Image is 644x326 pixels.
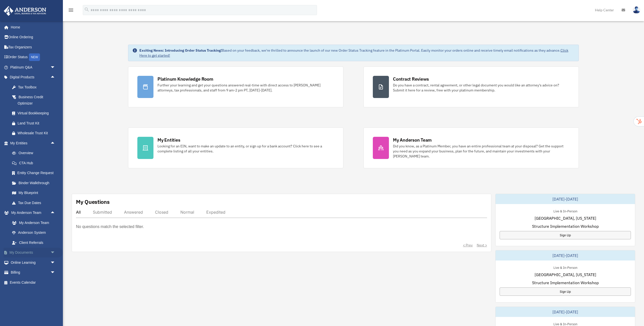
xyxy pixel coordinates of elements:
a: Tax Organizers [4,42,63,52]
a: Online Ordering [4,32,63,42]
a: Client Referrals [7,238,63,248]
a: Wholesale Trust Kit [7,128,63,138]
div: Closed [155,210,168,215]
div: NEW [29,53,40,61]
a: Virtual Bookkeeping [7,108,63,118]
div: Based on your feedback, we're thrilled to announce the launch of our new Order Status Tracking fe... [139,48,575,58]
div: My Questions [76,198,110,206]
a: Anderson System [7,228,63,238]
a: My Entities Looking for an EIN, want to make an update to an entity, or sign up for a bank accoun... [128,127,343,168]
div: My Anderson Team [393,137,432,143]
img: User Pic [633,6,640,14]
div: Answered [124,210,143,215]
div: Live & In-Person [549,265,581,270]
a: Platinum Q&Aarrow_drop_down [4,62,63,72]
span: [GEOGRAPHIC_DATA], [US_STATE] [535,272,596,278]
a: Sign Up [500,287,631,296]
strong: Exciting News: Introducing Order Status Tracking! [139,48,222,53]
p: No questions match the selected filter. [76,223,144,230]
div: Do you have a contract, rental agreement, or other legal document you would like an attorney's ad... [393,83,570,93]
div: Platinum Knowledge Room [157,76,213,82]
div: Virtual Bookkeeping [18,110,57,116]
a: Billingarrow_drop_down [4,268,63,278]
a: Contract Reviews Do you have a contract, rental agreement, or other legal document you would like... [364,67,579,107]
a: Online Learningarrow_drop_down [4,257,63,268]
a: Binder Walkthrough [7,178,63,188]
i: search [84,7,90,12]
span: arrow_drop_down [50,257,60,268]
div: Land Trust Kit [18,120,57,126]
a: My Documentsarrow_drop_down [4,248,63,258]
a: Land Trust Kit [7,118,63,128]
div: Business Credit Optimizer [18,94,57,106]
div: Did you know, as a Platinum Member, you have an entire professional team at your disposal? Get th... [393,144,570,159]
div: [DATE]-[DATE] [496,307,635,317]
a: Sign Up [500,231,631,239]
span: Structure Implementation Workshop [532,280,599,286]
span: arrow_drop_down [50,268,60,278]
a: My Anderson Team Did you know, as a Platinum Member, you have an entire professional team at your... [364,127,579,168]
div: [DATE]-[DATE] [496,194,635,204]
span: arrow_drop_up [50,138,60,148]
span: arrow_drop_up [50,208,60,218]
a: Home [4,22,60,32]
div: Submitted [93,210,112,215]
div: Contract Reviews [393,76,429,82]
div: Live & In-Person [549,208,581,213]
a: Tax Toolbox [7,82,63,92]
div: Wholesale Trust Kit [18,130,57,136]
a: My Blueprint [7,188,63,198]
div: Tax Toolbox [18,84,57,90]
i: menu [68,7,74,13]
a: My Anderson Team [7,218,63,228]
a: Digital Productsarrow_drop_up [4,72,63,82]
div: All [76,210,81,215]
a: Tax Due Dates [7,198,63,208]
span: Structure Implementation Workshop [532,223,599,229]
div: Expedited [206,210,225,215]
a: menu [68,9,74,13]
a: CTA Hub [7,158,63,168]
a: Click Here to get started! [139,48,568,58]
a: Events Calendar [4,277,63,287]
span: arrow_drop_down [50,62,60,73]
a: My Entitiesarrow_drop_up [4,138,63,148]
a: Entity Change Request [7,168,63,178]
div: Further your learning and get your questions answered real-time with direct access to [PERSON_NAM... [157,83,334,93]
a: Order StatusNEW [4,52,63,62]
div: Normal [180,210,194,215]
div: Looking for an EIN, want to make an update to an entity, or sign up for a bank account? Click her... [157,144,334,154]
a: Overview [7,148,63,158]
a: Business Credit Optimizer [7,92,63,108]
span: arrow_drop_down [50,248,60,258]
div: My Entities [157,137,180,143]
a: My Anderson Teamarrow_drop_up [4,208,63,218]
img: Anderson Advisors Platinum Portal [2,6,48,16]
span: [GEOGRAPHIC_DATA], [US_STATE] [535,215,596,221]
div: [DATE]-[DATE] [496,250,635,260]
span: arrow_drop_up [50,72,60,83]
a: Platinum Knowledge Room Further your learning and get your questions answered real-time with dire... [128,67,343,107]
